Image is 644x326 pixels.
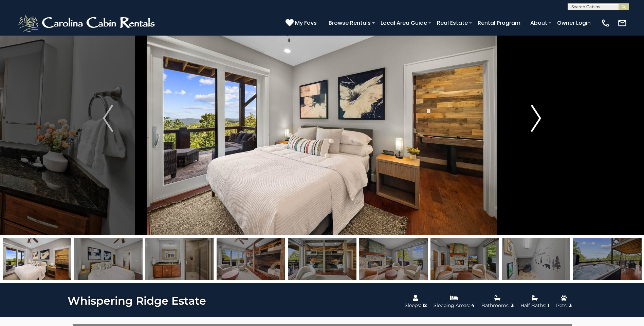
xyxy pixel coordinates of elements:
img: 169529985 [74,238,143,280]
img: 169529983 [3,238,71,280]
a: Browse Rentals [325,17,374,29]
img: 169529998 [217,238,285,280]
a: About [527,17,551,29]
img: White-1-2.png [17,13,158,33]
img: phone-regular-white.png [601,18,610,28]
a: Real Estate [434,17,471,29]
img: arrow [531,105,541,132]
img: mail-regular-white.png [618,18,627,28]
a: Local Area Guide [377,17,430,29]
img: 169529993 [430,238,499,280]
img: 169529995 [288,238,356,280]
button: Next [499,1,573,235]
button: Previous [71,1,145,235]
img: 169530000 [502,238,570,280]
img: 169529992 [359,238,428,280]
a: Rental Program [474,17,524,29]
img: 169529988 [145,238,214,280]
img: arrow [103,105,113,132]
img: 169530002 [573,238,642,280]
span: My Favs [295,19,317,27]
a: Owner Login [554,17,594,29]
a: My Favs [286,19,318,27]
